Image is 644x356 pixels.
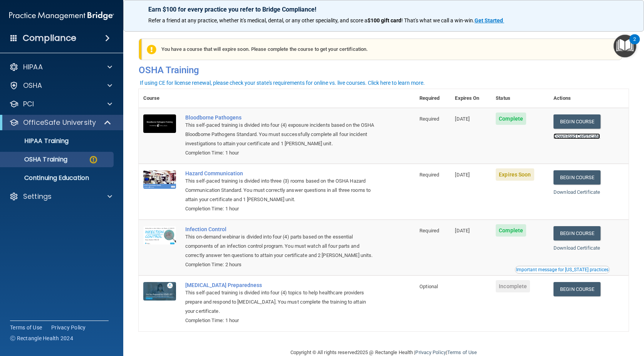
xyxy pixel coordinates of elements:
button: Open Resource Center, 2 new notifications [614,35,636,57]
div: 2 [633,39,636,49]
p: HIPAA [23,62,43,72]
div: This self-paced training is divided into three (3) rooms based on the OSHA Hazard Communication S... [185,176,376,204]
a: Get Started [475,17,504,24]
p: PCI [23,99,34,109]
span: Incomplete [496,280,530,292]
span: [DATE] [455,116,470,122]
span: Expires Soon [496,168,534,181]
p: OSHA [23,81,42,90]
span: [DATE] [455,172,470,178]
div: Completion Time: 2 hours [185,260,376,269]
a: Begin Course [553,114,600,129]
span: Complete [496,113,526,125]
th: Course [139,89,181,108]
a: PCI [9,99,112,109]
span: Optional [419,284,438,289]
a: OfficeSafe University [9,118,112,127]
img: warning-circle.0cc9ac19.png [89,155,98,165]
a: Terms of Use [10,324,42,331]
p: Settings [23,192,52,201]
div: Completion Time: 1 hour [185,316,376,325]
p: Continuing Education [5,174,110,182]
a: Hazard Communication [185,170,376,176]
p: OfficeSafe University [23,118,96,127]
span: Required [419,116,439,122]
div: This on-demand webinar is divided into four (4) parts based on the essential components of an inf... [185,232,376,260]
h4: Compliance [23,33,76,44]
a: Begin Course [553,282,600,296]
a: Privacy Policy [51,324,86,331]
div: If using CE for license renewal, please check your state's requirements for online vs. live cours... [140,80,425,86]
span: Required [419,172,439,178]
span: Complete [496,224,526,237]
div: Completion Time: 1 hour [185,148,376,158]
a: Begin Course [553,226,600,240]
strong: $100 gift card [367,17,401,24]
p: HIPAA Training [5,137,69,145]
p: Earn $100 for every practice you refer to Bridge Compliance! [148,6,619,13]
img: PMB logo [9,8,114,24]
th: Actions [549,89,629,108]
button: Read this if you are a dental practitioner in the state of CA [515,266,610,274]
button: If using CE for license renewal, please check your state's requirements for online vs. live cours... [139,79,426,87]
a: Download Certificate [553,133,600,139]
p: OSHA Training [5,156,67,163]
div: You have a course that will expire soon. Please complete the course to get your certification. [142,39,622,60]
h4: OSHA Training [139,65,629,76]
strong: Get Started [475,17,503,24]
div: This self-paced training is divided into four (4) exposure incidents based on the OSHA Bloodborne... [185,121,376,148]
span: Refer a friend at any practice, whether it's medical, dental, or any other speciality, and score a [148,17,367,24]
a: Infection Control [185,226,376,232]
div: Important message for [US_STATE] practices [516,267,609,272]
div: Completion Time: 1 hour [185,204,376,213]
a: [MEDICAL_DATA] Preparedness [185,282,376,288]
a: Download Certificate [553,189,600,195]
a: Privacy Policy [415,349,446,355]
span: [DATE] [455,228,470,233]
a: OSHA [9,81,112,90]
a: Begin Course [553,170,600,185]
th: Required [415,89,450,108]
a: Download Certificate [553,245,600,251]
span: Required [419,228,439,233]
span: ! That's what we call a win-win. [401,17,475,24]
a: Bloodborne Pathogens [185,114,376,121]
th: Status [491,89,549,108]
a: Terms of Use [447,349,477,355]
img: exclamation-circle-solid-warning.7ed2984d.png [147,45,156,54]
span: Ⓒ Rectangle Health 2024 [10,334,73,342]
a: HIPAA [9,62,112,72]
div: This self-paced training is divided into four (4) topics to help healthcare providers prepare and... [185,288,376,316]
th: Expires On [450,89,491,108]
a: Settings [9,192,112,201]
